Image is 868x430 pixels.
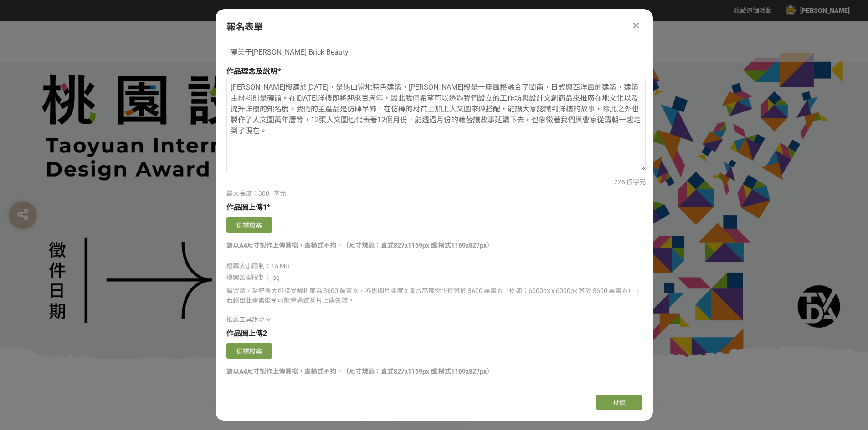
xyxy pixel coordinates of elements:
span: 檔案類型限制：jpg [226,274,280,281]
span: 報名表單 [226,21,263,32]
strong: 請以A4尺寸製作上傳圖檔，直橫式不拘。（尺寸規範：直式827x1169px 或 橫式1169x827px） [226,368,493,375]
button: 選擇檔案 [226,217,272,233]
span: 226 個字元 [614,178,646,186]
span: 收藏這個活動 [734,7,772,14]
h1: 2025桃園設計獎 [206,359,662,381]
span: 投稿 [613,399,626,406]
span: 最大長度：300 字元 [226,190,286,197]
span: 作品圖上傳2 [226,329,267,338]
span: 檔案大小限制：15 MB [226,263,289,270]
span: 作品理念及說明 [226,67,277,76]
button: 選擇檔案 [226,343,272,359]
span: 作品圖上傳1 [226,203,267,212]
div: 請留意，系統最大可接受解析度為 3600 萬畫素，亦即圖片寬度 x 圖片高度需小於等於 3600 萬畫素（例如：6000px x 6000px 等於 3600 萬畫素）。若超出此畫素限制可能會導... [226,286,646,305]
button: 投稿 [596,395,642,410]
span: 推薦工具說明 [226,316,265,323]
strong: 請以A4尺寸製作上傳圖檔，直橫式不拘。（尺寸規範：直式827x1169px 或 橫式1169x827px） [226,242,493,249]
